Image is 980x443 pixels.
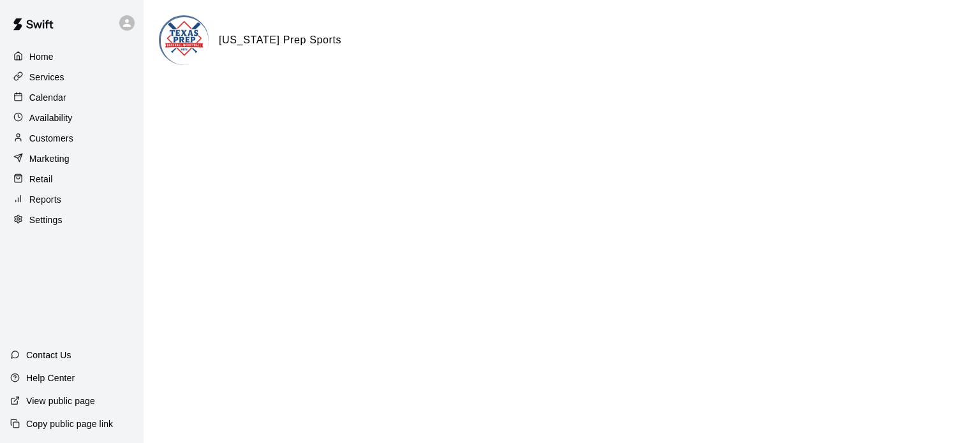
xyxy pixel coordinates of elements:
[26,418,113,430] p: Copy public page link
[10,170,133,189] a: Retail
[29,91,66,104] p: Calendar
[10,68,133,87] a: Services
[10,108,133,127] a: Availability
[10,88,133,107] a: Calendar
[29,193,61,206] p: Reports
[29,71,64,84] p: Services
[10,190,133,209] a: Reports
[10,210,133,229] a: Settings
[161,17,209,65] img: Texas Prep Sports logo
[219,32,341,48] h6: [US_STATE] Prep Sports
[29,132,73,145] p: Customers
[29,50,54,63] p: Home
[26,349,71,361] p: Contact Us
[10,129,133,148] a: Customers
[29,152,70,165] p: Marketing
[26,395,95,407] p: View public page
[10,149,133,168] a: Marketing
[26,372,75,384] p: Help Center
[29,112,73,124] p: Availability
[10,47,133,66] a: Home
[29,214,63,226] p: Settings
[29,173,53,185] p: Retail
